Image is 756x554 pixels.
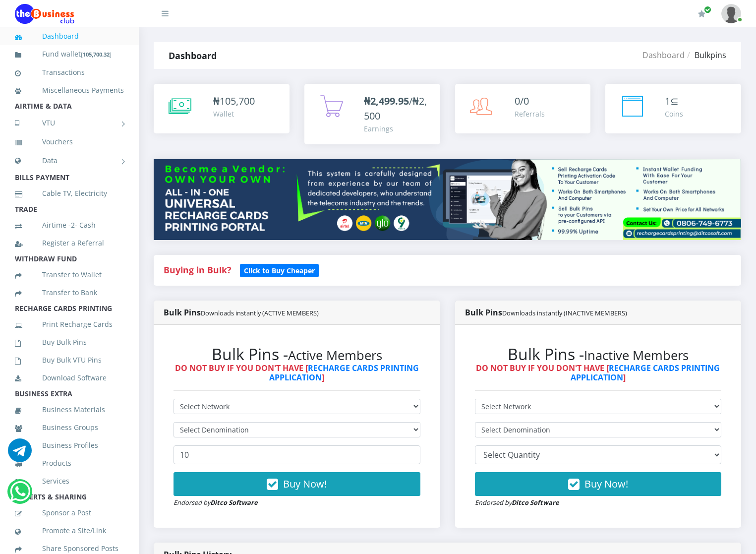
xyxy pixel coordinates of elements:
[213,109,255,119] div: Wallet
[201,308,319,317] small: Downloads instantly (ACTIVE MEMBERS)
[512,498,559,507] strong: Ditco Software
[164,307,319,318] strong: Bulk Pins
[15,281,124,304] a: Transfer to Bank
[721,4,741,23] img: User
[15,367,124,389] a: Download Software
[465,307,627,318] strong: Bulk Pins
[164,264,231,276] strong: Buying in Bulk?
[15,111,124,135] a: VTU
[15,130,124,153] a: Vouchers
[240,264,319,276] a: Click to Buy Cheaper
[283,477,327,491] span: Buy Now!
[15,43,124,66] a: Fund wallet[105,700.32]
[81,51,112,58] small: [ ]
[515,109,545,119] div: Referrals
[15,416,124,439] a: Business Groups
[269,363,419,383] a: RECHARGE CARDS PRINTING APPLICATION
[15,519,124,542] a: Promote a Site/Link
[174,498,258,507] small: Endorsed by
[244,266,315,275] b: Click to Buy Cheaper
[665,94,670,108] span: 1
[475,472,722,496] button: Buy Now!
[304,84,440,144] a: ₦2,499.95/₦2,500 Earnings
[15,398,124,421] a: Business Materials
[83,51,110,58] b: 105,700.32
[15,501,124,524] a: Sponsor a Post
[210,498,258,507] strong: Ditco Software
[584,347,689,364] small: Inactive Members
[15,4,74,24] img: Logo
[515,94,529,108] span: 0/0
[15,79,124,102] a: Miscellaneous Payments
[15,148,124,173] a: Data
[364,94,409,108] b: ₦2,499.95
[665,94,683,109] div: ⊆
[175,363,419,383] strong: DO NOT BUY IF YOU DON'T HAVE [ ]
[15,452,124,475] a: Products
[15,349,124,371] a: Buy Bulk VTU Pins
[15,434,124,457] a: Business Profiles
[475,498,559,507] small: Endorsed by
[174,472,420,496] button: Buy Now!
[15,182,124,205] a: Cable TV, Electricity
[364,94,427,123] span: /₦2,500
[220,94,255,108] span: 105,700
[15,25,124,48] a: Dashboard
[213,94,255,109] div: ₦
[665,109,683,119] div: Coins
[15,214,124,237] a: Airtime -2- Cash
[698,10,705,18] i: Renew/Upgrade Subscription
[685,49,726,61] li: Bulkpins
[154,84,290,133] a: ₦105,700 Wallet
[571,363,720,383] a: RECHARGE CARDS PRINTING APPLICATION
[8,446,32,462] a: Chat for support
[584,477,628,491] span: Buy Now!
[475,345,722,364] h2: Bulk Pins -
[169,50,217,62] strong: Dashboard
[15,470,124,492] a: Services
[642,50,685,61] a: Dashboard
[364,123,430,134] div: Earnings
[502,308,627,317] small: Downloads instantly (INACTIVE MEMBERS)
[15,232,124,254] a: Register a Referral
[288,347,382,364] small: Active Members
[15,313,124,336] a: Print Recharge Cards
[15,61,124,84] a: Transactions
[15,263,124,286] a: Transfer to Wallet
[704,6,711,13] span: Renew/Upgrade Subscription
[455,84,591,133] a: 0/0 Referrals
[154,159,741,240] img: multitenant_rcp.png
[476,363,720,383] strong: DO NOT BUY IF YOU DON'T HAVE [ ]
[174,345,420,364] h2: Bulk Pins -
[15,331,124,354] a: Buy Bulk Pins
[10,487,30,503] a: Chat for support
[174,445,420,464] input: Enter Quantity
